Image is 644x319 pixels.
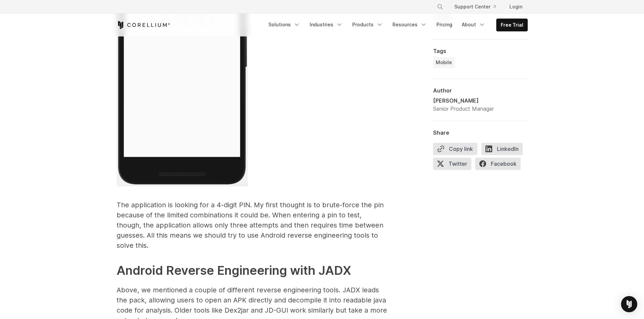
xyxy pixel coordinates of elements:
[117,263,351,278] strong: Android Reverse Engineering with JADX
[433,129,528,136] div: Share
[497,19,527,31] a: Free Trial
[475,158,521,170] span: Facebook
[433,158,475,172] a: Twitter
[433,105,494,113] div: Senior Product Manager
[433,87,528,94] div: Author
[388,19,431,31] a: Resources
[117,200,387,250] p: The application is looking for a 4-digit PIN. My first thought is to brute-force the pin because ...
[436,59,452,66] span: Mobile
[264,19,304,31] a: Solutions
[433,158,471,170] span: Twitter
[504,1,528,13] a: Login
[306,19,347,31] a: Industries
[433,48,528,54] div: Tags
[433,143,477,155] button: Copy link
[449,1,501,13] a: Support Center
[117,21,170,29] a: Corellium Home
[458,19,490,31] a: About
[433,97,494,105] div: [PERSON_NAME]
[348,19,387,31] a: Products
[475,158,525,172] a: Facebook
[264,19,528,31] div: Navigation Menu
[429,1,528,13] div: Navigation Menu
[481,143,527,158] a: LinkedIn
[432,19,456,31] a: Pricing
[433,57,455,68] a: Mobile
[621,296,637,312] div: Open Intercom Messenger
[434,1,446,13] button: Search
[481,143,523,155] span: LinkedIn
